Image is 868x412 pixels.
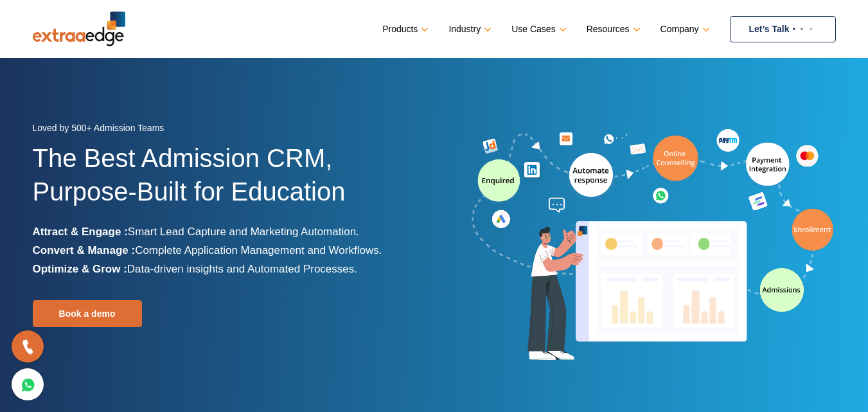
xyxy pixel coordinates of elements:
[33,244,136,256] b: Convert & Manage :
[128,226,359,238] span: Smart Lead Capture and Marketing Automation.
[587,20,638,39] a: Resources
[33,226,128,238] b: Attract & Engage :
[33,263,127,275] b: Optimize & Grow :
[33,119,425,141] div: Loved by 500+ Admission Teams
[135,244,382,256] span: Complete Application Management and Workflows.
[511,20,563,39] a: Use Cases
[33,141,425,222] h1: The Best Admission CRM, Purpose-Built for Education
[33,300,142,327] a: Book a demo
[382,20,426,39] a: Products
[660,20,707,39] a: Company
[448,20,489,39] a: Industry
[470,126,836,366] img: admission-software-home-page-header
[127,263,357,275] span: Data-driven insights and Automated Processes.
[730,16,836,42] a: Let’s Talk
